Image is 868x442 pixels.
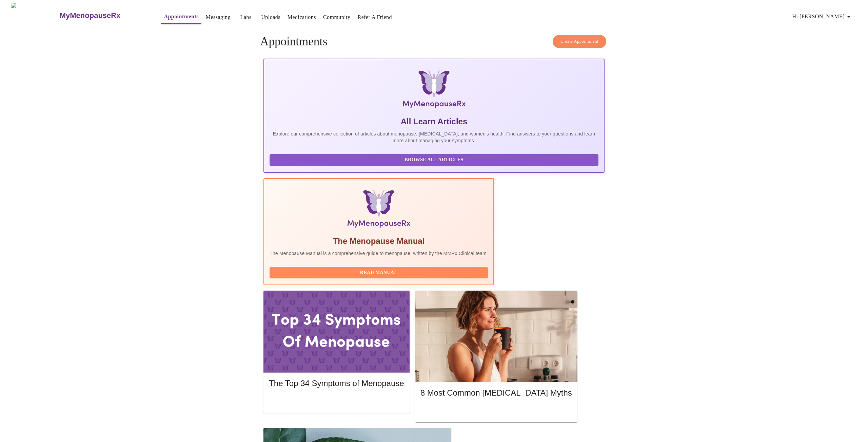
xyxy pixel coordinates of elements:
a: Refer a Friend [358,13,392,22]
button: Create Appointment [553,35,606,48]
span: Create Appointment [560,38,598,45]
button: Labs [235,10,257,24]
h5: The Top 34 Symptoms of Menopause [269,378,404,389]
img: MyMenopauseRx Logo [11,3,59,28]
a: Labs [240,13,252,22]
a: Appointments [164,12,198,21]
button: Browse All Articles [270,154,598,166]
img: Menopause Manual [304,190,453,230]
p: The Menopause Manual is a comprehensive guide to menopause, written by the MMRx Clinical team. [270,250,488,257]
button: Uploads [258,10,283,24]
button: Refer a Friend [355,10,395,24]
a: Medications [288,13,316,22]
h5: All Learn Articles [270,116,598,127]
h3: MyMenopauseRx [60,11,121,20]
h5: 8 Most Common [MEDICAL_DATA] Myths [420,387,572,398]
span: Read More [427,406,565,415]
button: Medications [285,10,319,24]
h4: Appointments [260,35,608,48]
img: MyMenopauseRx Logo [321,70,547,111]
span: Read More [276,397,397,405]
span: Read Manual [276,269,481,277]
a: Read More [420,407,574,413]
a: Messaging [206,13,231,22]
button: Community [320,10,353,24]
h5: The Menopause Manual [270,236,488,247]
a: Browse All Articles [270,156,600,162]
button: Appointments [161,10,201,24]
p: Explore our comprehensive collection of articles about menopause, [MEDICAL_DATA], and women's hea... [270,130,598,144]
button: Read More [269,395,404,407]
span: Hi [PERSON_NAME] [792,12,853,21]
button: Read Manual [270,267,488,279]
button: Read More [420,404,572,416]
a: Read Manual [270,269,490,275]
button: Messaging [203,10,233,24]
a: Read More [269,398,406,403]
button: Hi [PERSON_NAME] [790,10,855,23]
span: Browse All Articles [276,156,592,164]
a: MyMenopauseRx [59,4,147,27]
a: Community [323,13,351,22]
a: Uploads [261,13,280,22]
